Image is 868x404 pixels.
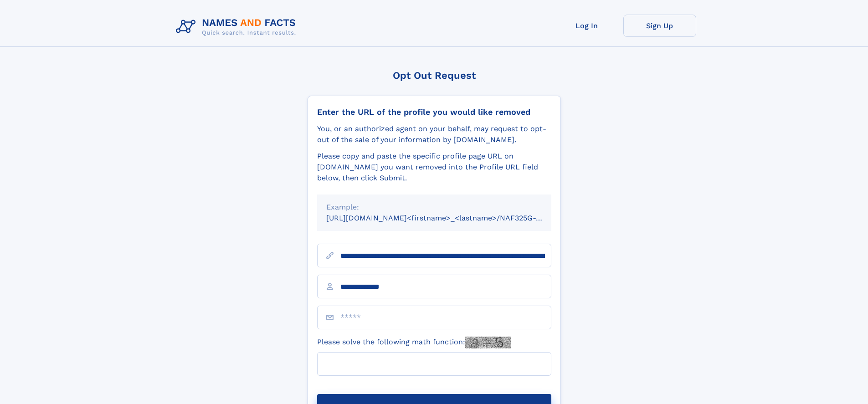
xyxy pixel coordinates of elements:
img: Logo Names and Facts [172,15,303,39]
a: Sign Up [623,15,696,37]
div: Please copy and paste the specific profile page URL on [DOMAIN_NAME] you want removed into the Pr... [317,151,551,184]
label: Please solve the following math function: [317,337,511,348]
div: Enter the URL of the profile you would like removed [317,107,551,117]
div: You, or an authorized agent on your behalf, may request to opt-out of the sale of your informatio... [317,123,551,145]
small: [URL][DOMAIN_NAME]<firstname>_<lastname>/NAF325G-xxxxxxxx [326,214,569,222]
div: Opt Out Request [308,70,561,81]
div: Example: [326,202,542,213]
a: Log In [550,15,623,37]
